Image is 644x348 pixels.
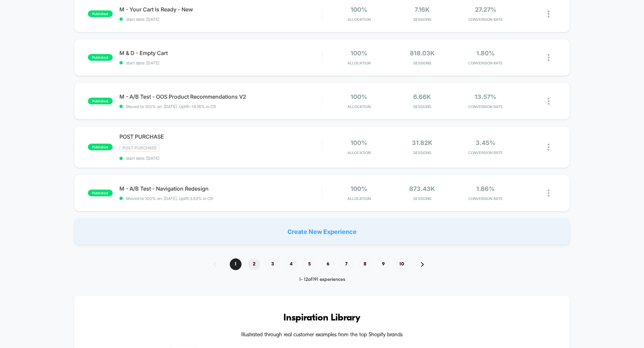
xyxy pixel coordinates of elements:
[475,6,496,13] span: 27.27%
[347,61,371,65] span: Allocation
[351,93,367,100] span: 100%
[548,98,549,105] img: close
[340,258,352,270] span: 7
[548,144,549,151] img: close
[548,190,549,197] img: close
[304,258,315,270] span: 5
[119,93,322,100] span: M - A/B Test - OOS Product Recommendations V2
[455,104,516,109] span: CONVERSION RATE
[207,277,437,283] div: 1 - 12 of 191 experiences
[119,144,160,152] span: Post Purchase
[94,332,550,338] h4: Illustrated through real customer examples from the top Shopify brands
[119,133,322,140] span: POST PURCHASE
[351,139,367,146] span: 100%
[285,258,297,270] span: 4
[377,258,389,270] span: 9
[412,139,432,146] span: 31.82k
[267,258,278,270] span: 3
[119,6,322,13] span: M - Your Cart Is Ready - New
[455,150,516,155] span: CONVERSION RATE
[126,104,216,109] span: Moved to 100% on: [DATE] . Uplift: -14.16% in CR
[88,190,113,196] span: published
[88,144,113,150] span: published
[88,10,113,17] span: published
[413,93,431,100] span: 6.66k
[410,50,435,57] span: 818.03k
[476,185,495,192] span: 1.86%
[322,258,334,270] span: 6
[396,258,408,270] span: 10
[88,98,113,104] span: published
[347,17,371,22] span: Allocation
[94,313,550,324] h3: Inspiration Library
[455,196,516,201] span: CONVERSION RATE
[119,17,322,22] span: start date: [DATE]
[351,185,367,192] span: 100%
[351,6,367,13] span: 100%
[119,50,322,56] span: M & D - Empty Cart
[548,54,549,61] img: close
[455,61,516,65] span: CONVERSION RATE
[392,61,452,65] span: Sessions
[126,196,213,201] span: Moved to 100% on: [DATE] . Uplift: 3.63% in CR
[475,93,496,100] span: 13.57%
[119,156,322,161] span: start date: [DATE]
[392,17,452,22] span: Sessions
[409,185,435,192] span: 873.43k
[476,50,495,57] span: 1.80%
[392,104,452,109] span: Sessions
[421,262,424,267] img: pagination forward
[74,218,570,245] div: Create New Experience
[119,60,322,65] span: start date: [DATE]
[119,185,322,192] span: M - A/B Test - Navigation Redesign
[476,139,495,146] span: 3.45%
[455,17,516,22] span: CONVERSION RATE
[230,258,241,270] span: 1
[88,54,113,61] span: published
[392,196,452,201] span: Sessions
[347,104,371,109] span: Allocation
[347,150,371,155] span: Allocation
[359,258,371,270] span: 8
[392,150,452,155] span: Sessions
[415,6,430,13] span: 7.16k
[347,196,371,201] span: Allocation
[351,50,367,57] span: 100%
[248,258,260,270] span: 2
[548,10,549,17] img: close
